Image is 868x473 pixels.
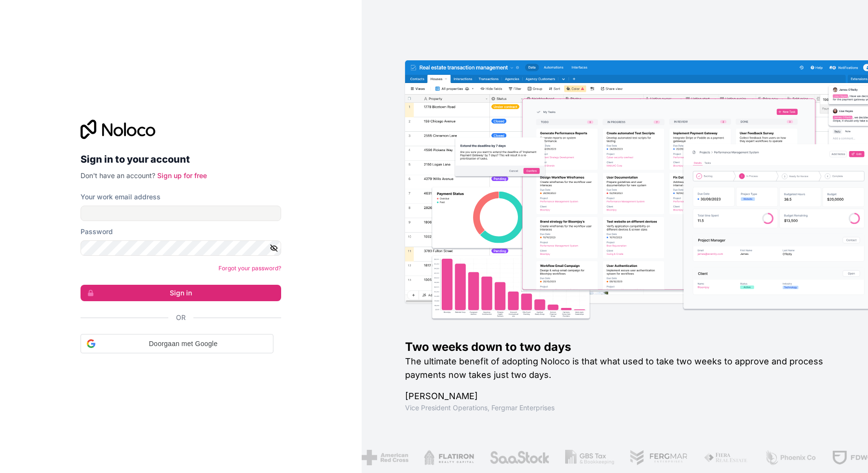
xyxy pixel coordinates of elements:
[81,206,281,221] input: Email address
[798,450,854,465] img: /assets/fdworks-Bi04fVtw.png
[730,450,782,465] img: /assets/phoenix-BREaitsQ.png
[81,240,281,256] input: Password
[390,450,439,465] img: /assets/flatiron-C8eUkumj.png
[81,227,113,236] label: Password
[81,285,281,301] button: Sign in
[99,339,267,349] span: Doorgaan met Google
[81,151,281,168] h2: Sign in to your account
[81,334,273,353] div: Doorgaan met Google
[218,264,281,272] a: Forgot your password?
[405,390,837,403] h1: [PERSON_NAME]
[405,403,837,413] h1: Vice President Operations , Fergmar Enterprises
[669,450,715,465] img: /assets/fiera-fwj2N5v4.png
[405,339,837,355] h1: Two weeks down to two days
[455,450,516,465] img: /assets/saastock-C6Zbiodz.png
[531,450,580,465] img: /assets/gbstax-C-GtDUiK.png
[405,355,837,382] h2: The ultimate benefit of adopting Noloco is that what used to take two weeks to approve and proces...
[176,313,186,322] span: Or
[596,450,654,465] img: /assets/fergmar-CudnrXN5.png
[157,171,207,180] a: Sign up for free
[81,192,161,202] label: Your work email address
[327,450,374,465] img: /assets/american-red-cross-BAupjrZR.png
[81,171,155,180] span: Don't have an account?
